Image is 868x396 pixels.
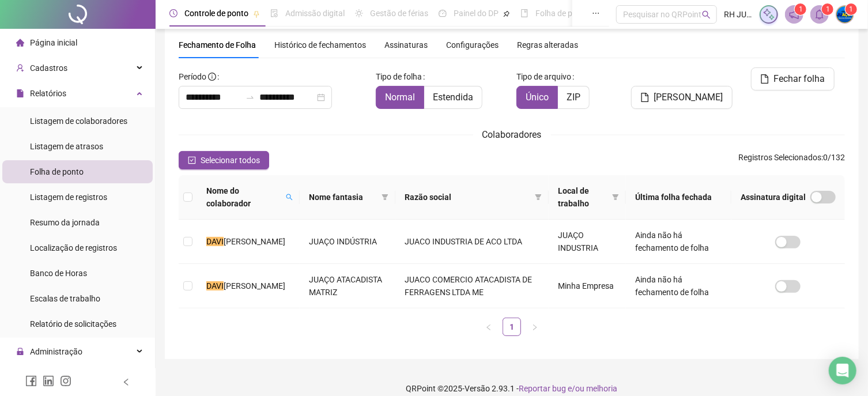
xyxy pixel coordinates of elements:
[30,38,77,47] span: Página inicial
[558,184,607,210] span: Local de trabalho
[526,318,544,336] li: Próxima página
[799,5,803,13] span: 1
[549,220,625,264] td: JUAÇO INDUSTRIA
[631,86,733,109] button: [PERSON_NAME]
[814,9,825,20] span: bell
[206,184,281,210] span: Nome do colaborador
[526,318,544,336] button: right
[433,92,473,103] span: Estendida
[482,129,542,140] span: Colaboradores
[789,9,799,20] span: notification
[846,3,857,15] sup: Atualize o seu contato no menu Meus Dados
[30,63,67,73] span: Cadastros
[30,294,100,303] span: Escalas de trabalho
[30,218,100,227] span: Resumo da jornada
[30,193,107,202] span: Listagem de registros
[30,319,116,329] span: Relatório de solicitações
[224,281,285,291] span: [PERSON_NAME]
[822,3,833,15] sup: 1
[702,10,711,19] span: search
[201,154,260,167] span: Selecionar todos
[30,269,87,278] span: Banco de Horas
[284,182,295,212] span: search
[246,93,255,102] span: swap-right
[516,70,571,83] span: Tipo de arquivo
[43,375,54,387] span: linkedin
[206,237,224,246] mark: DAVI
[25,375,37,387] span: facebook
[850,5,854,13] span: 1
[829,357,856,384] div: Open Intercom Messenger
[16,348,24,356] span: lock
[526,92,549,103] span: Único
[738,153,821,162] span: Registros Selecionados
[520,9,529,17] span: book
[503,318,521,336] li: 1
[169,9,178,17] span: clock-circle
[480,318,498,336] li: Página anterior
[30,142,103,151] span: Listagem de atrasos
[533,188,544,206] span: filter
[626,175,731,220] th: Última folha fechada
[274,40,366,50] span: Histórico de fechamentos
[179,151,269,169] button: Selecionar todos
[610,182,621,212] span: filter
[836,6,854,23] img: 66582
[300,220,395,264] td: JUAÇO INDÚSTRIA
[30,89,66,98] span: Relatórios
[826,5,830,13] span: 1
[774,72,825,86] span: Fechar folha
[30,243,117,252] span: Localização de registros
[480,318,498,336] button: left
[549,264,625,308] td: Minha Empresa
[188,156,196,164] span: check-square
[535,9,609,18] span: Folha de pagamento
[385,92,415,103] span: Normal
[760,74,769,84] span: file
[465,384,490,393] span: Versão
[309,191,377,203] span: Nome fantasia
[741,191,806,203] span: Assinatura digital
[592,9,600,17] span: ellipsis
[612,194,619,201] span: filter
[30,167,84,176] span: Folha de ponto
[16,39,24,47] span: home
[270,9,278,17] span: file-done
[384,41,428,49] span: Assinaturas
[763,8,775,21] img: sparkle-icon.fc2bf0ac1784a2077858766a79e2daf3.svg
[531,324,538,331] span: right
[208,73,216,81] span: info-circle
[184,9,248,18] span: Controle de ponto
[454,9,499,18] span: Painel do DP
[519,384,618,393] span: Reportar bug e/ou melhoria
[439,9,447,17] span: dashboard
[405,191,531,203] span: Razão social
[253,10,260,17] span: pushpin
[635,275,709,297] span: Ainda não há fechamento de folha
[635,231,709,252] span: Ainda não há fechamento de folha
[379,188,391,206] span: filter
[285,9,345,18] span: Admissão digital
[246,93,255,102] span: to
[16,64,24,72] span: user-add
[179,40,256,50] span: Fechamento de Folha
[517,41,578,49] span: Regras alteradas
[795,3,806,15] sup: 1
[30,116,127,126] span: Listagem de colaboradores
[16,89,24,97] span: file
[300,264,395,308] td: JUAÇO ATACADISTA MATRIZ
[446,41,499,49] span: Configurações
[503,10,510,17] span: pushpin
[395,264,549,308] td: JUACO COMERCIO ATACADISTA DE FERRAGENS LTDA ME
[738,151,845,169] span: : 0 / 132
[376,70,422,83] span: Tipo de folha
[567,92,580,103] span: ZIP
[30,347,82,356] span: Administração
[503,318,520,335] a: 1
[355,9,363,17] span: sun
[206,281,224,291] mark: DAVI
[485,324,492,331] span: left
[60,375,71,387] span: instagram
[395,220,549,264] td: JUACO INDUSTRIA DE ACO LTDA
[654,90,723,104] span: [PERSON_NAME]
